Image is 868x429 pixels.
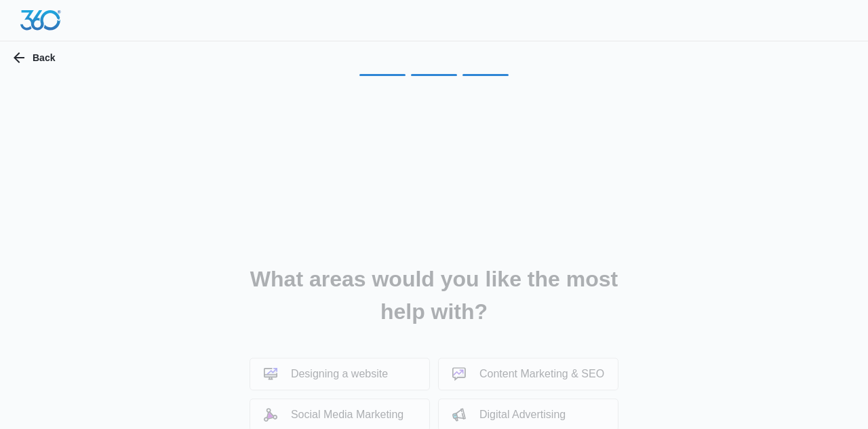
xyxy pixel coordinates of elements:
div: Social Media Marketing [264,408,403,422]
button: Designing a website [250,358,430,390]
button: Content Marketing & SEO [438,358,618,390]
div: Content Marketing & SEO [452,367,604,381]
h2: What areas would you like the most help with? [233,263,635,328]
div: Designing a website [264,367,388,381]
div: Digital Advertising [452,408,566,422]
